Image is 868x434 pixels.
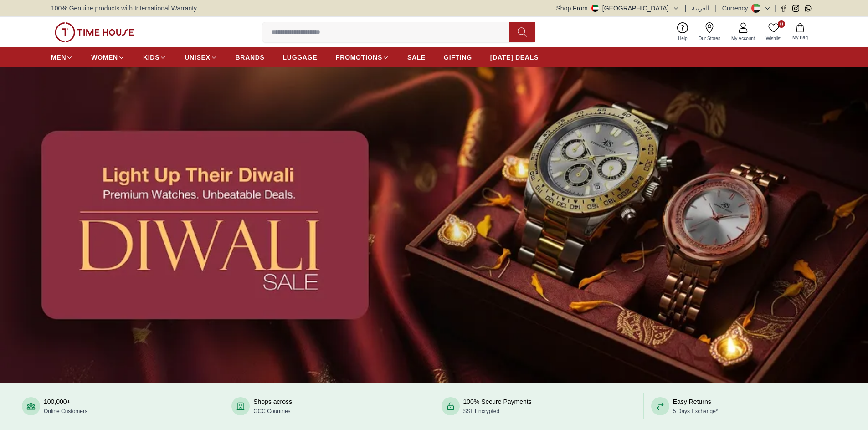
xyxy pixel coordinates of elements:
span: SALE [407,53,426,62]
span: MEN [51,53,66,62]
span: BRANDS [236,53,265,62]
span: KIDS [143,53,159,62]
a: KIDS [143,49,166,66]
a: GIFTING [444,49,472,66]
a: Instagram [792,5,799,12]
span: LUGGAGE [283,53,318,62]
a: 0Wishlist [760,20,787,44]
a: PROMOTIONS [335,49,389,66]
div: 100,000+ [44,397,87,415]
span: UNISEX [185,53,210,62]
div: Currency [722,4,752,13]
a: LUGGAGE [283,49,318,66]
a: WOMEN [91,49,125,66]
span: 100% Genuine products with International Warranty [51,4,197,13]
span: Our Stores [695,35,724,42]
button: Shop From[GEOGRAPHIC_DATA] [556,4,679,13]
a: Help [673,20,693,44]
a: SALE [407,49,426,66]
button: العربية [692,4,709,13]
span: | [685,4,687,13]
span: | [715,4,717,13]
a: Whatsapp [805,5,812,12]
div: Easy Returns [673,397,718,415]
span: SSL Encrypted [463,408,500,414]
span: Help [674,35,691,42]
img: United Arab Emirates [591,5,599,12]
span: | [775,4,776,13]
button: My Bag [787,21,813,43]
span: My Bag [789,34,812,41]
span: WOMEN [91,53,118,62]
a: MEN [51,49,73,66]
span: GCC Countries [253,408,290,414]
a: BRANDS [236,49,265,66]
div: Shops across [253,397,292,415]
span: PROMOTIONS [335,53,382,62]
div: 100% Secure Payments [463,397,532,415]
a: Facebook [780,5,787,12]
span: My Account [728,35,759,42]
span: 0 [778,20,785,28]
a: [DATE] DEALS [490,49,539,66]
span: 5 Days Exchange* [673,408,718,414]
span: Wishlist [762,35,785,42]
a: Our Stores [693,20,726,44]
span: GIFTING [444,53,472,62]
span: [DATE] DEALS [490,53,539,62]
a: UNISEX [185,49,217,66]
img: ... [55,22,134,42]
span: Online Customers [44,408,87,414]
